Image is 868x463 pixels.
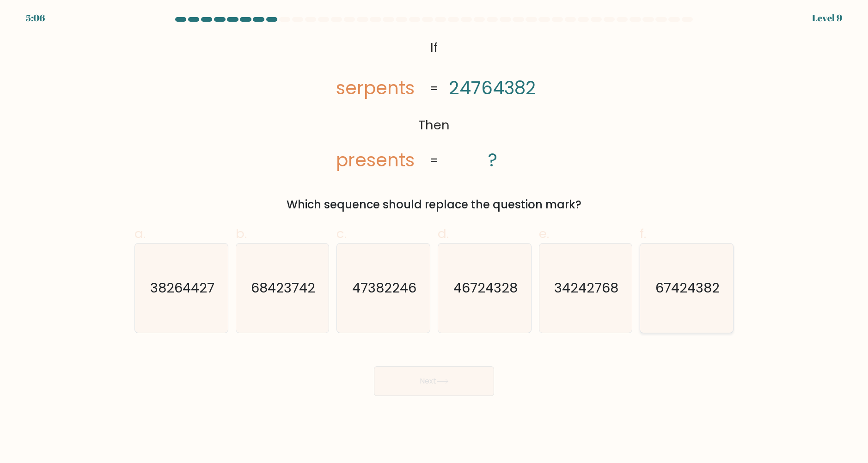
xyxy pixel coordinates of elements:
[374,366,494,396] button: Next
[430,38,438,56] tspan: If
[336,225,347,243] span: c.
[554,279,618,297] text: 34242768
[539,225,549,243] span: e.
[418,116,450,134] tspan: Then
[429,152,439,170] tspan: =
[321,35,547,174] svg: @import url('[URL][DOMAIN_NAME]);
[449,75,536,101] tspan: 24764382
[336,147,415,173] tspan: presents
[488,147,497,173] tspan: ?
[438,225,449,243] span: d.
[140,196,728,213] div: Which sequence should replace the question mark?
[352,279,416,297] text: 47382246
[26,11,45,25] div: 5:06
[150,279,214,297] text: 38264427
[655,279,720,297] text: 67424382
[640,225,646,243] span: f.
[429,79,439,97] tspan: =
[236,225,247,243] span: b.
[453,279,518,297] text: 46724328
[812,11,842,25] div: Level 9
[336,75,415,101] tspan: serpents
[134,225,146,243] span: a.
[251,279,315,297] text: 68423742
